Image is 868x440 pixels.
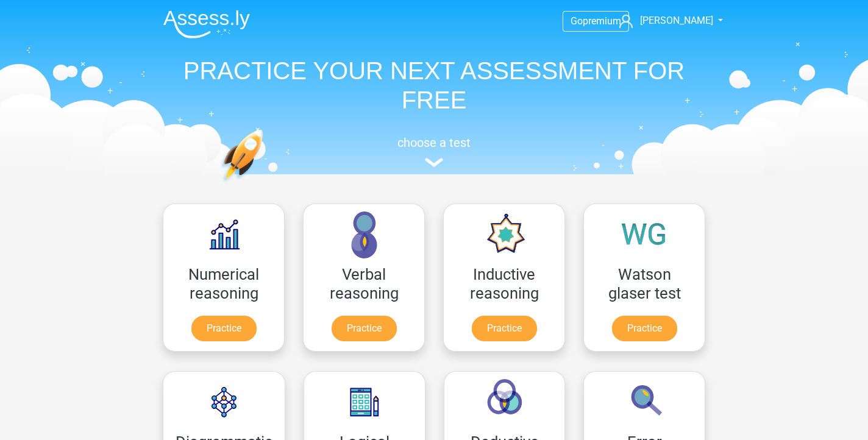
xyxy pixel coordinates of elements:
[563,13,628,29] a: Gopremium
[154,56,714,115] h1: PRACTICE YOUR NEXT ASSESSMENT FOR FREE
[640,15,713,26] span: [PERSON_NAME]
[154,135,714,168] a: choose a test
[571,15,583,27] span: Go
[191,316,257,341] a: Practice
[332,316,397,341] a: Practice
[583,15,621,27] span: premium
[472,316,537,341] a: Practice
[163,10,250,38] img: Assessly
[425,158,443,167] img: assessment
[612,316,677,341] a: Practice
[154,135,714,150] h5: choose a test
[614,13,714,28] a: [PERSON_NAME]
[221,129,310,240] img: practice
